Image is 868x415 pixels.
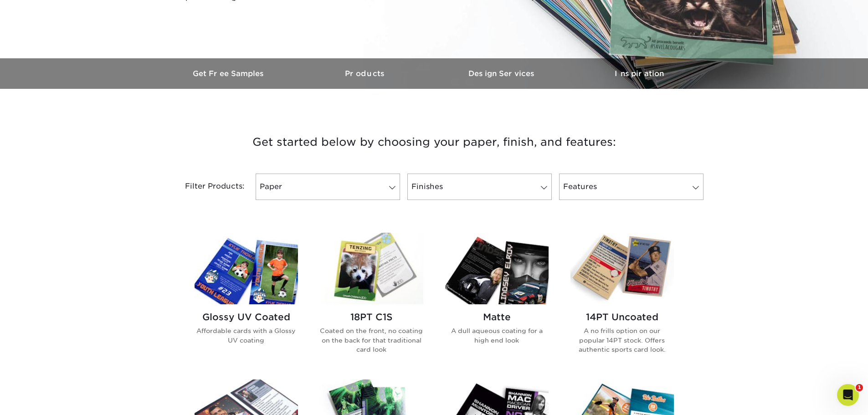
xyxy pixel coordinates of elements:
a: 18PT C1S Trading Cards 18PT C1S Coated on the front, no coating on the back for that traditional ... [320,233,423,369]
a: Finishes [407,174,552,200]
img: 14PT Uncoated Trading Cards [570,233,674,304]
a: Paper [256,174,400,200]
a: Get Free Samples [161,58,298,89]
h2: 18PT C1S [320,312,423,323]
iframe: Google Customer Reviews [2,387,77,412]
a: Matte Trading Cards Matte A dull aqueous coating for a high end look [445,233,549,369]
h3: Get Free Samples [161,69,298,78]
a: Products [298,58,434,89]
p: Affordable cards with a Glossy UV coating [195,326,298,345]
div: Filter Products: [161,174,252,200]
span: 1 [856,384,863,391]
h2: Glossy UV Coated [195,312,298,323]
a: 14PT Uncoated Trading Cards 14PT Uncoated A no frills option on our popular 14PT stock. Offers au... [570,233,674,369]
iframe: Intercom live chat [837,384,859,406]
a: Inspiration [571,58,708,89]
a: Glossy UV Coated Trading Cards Glossy UV Coated Affordable cards with a Glossy UV coating [195,233,298,369]
h3: Get started below by choosing your paper, finish, and features: [168,122,701,163]
img: 18PT C1S Trading Cards [320,233,423,304]
h2: Matte [445,312,549,323]
h3: Design Services [434,69,571,78]
p: Coated on the front, no coating on the back for that traditional card look [320,326,423,354]
h3: Inspiration [571,69,708,78]
img: Matte Trading Cards [445,233,549,304]
p: A dull aqueous coating for a high end look [445,326,549,345]
p: A no frills option on our popular 14PT stock. Offers authentic sports card look. [570,326,674,354]
a: Design Services [434,58,571,89]
img: Glossy UV Coated Trading Cards [195,233,298,304]
a: Features [559,174,704,200]
h2: 14PT Uncoated [570,312,674,323]
h3: Products [298,69,434,78]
